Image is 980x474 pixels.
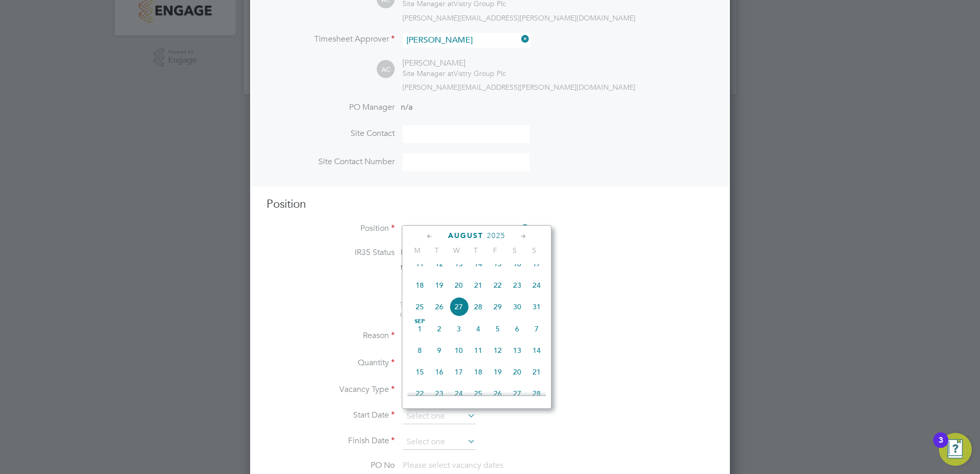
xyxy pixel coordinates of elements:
span: 12 [430,254,449,273]
span: 22 [410,384,430,403]
span: 14 [468,254,488,273]
label: Start Date [267,410,395,421]
label: Vacancy Type [267,384,395,395]
span: 10 [449,341,468,360]
span: 28 [468,297,488,317]
span: 15 [410,362,430,382]
label: IR35 Status [267,247,395,258]
span: 19 [488,362,507,382]
span: 16 [507,254,527,273]
label: Position [267,223,395,234]
span: 8 [410,341,430,360]
span: 18 [468,362,488,382]
span: 11 [468,341,488,360]
span: [PERSON_NAME][EMAIL_ADDRESS][PERSON_NAME][DOMAIN_NAME] [402,13,636,23]
label: Quantity [267,358,395,368]
span: 20 [449,275,468,295]
span: 27 [507,384,527,403]
span: S [505,246,524,255]
span: 26 [488,384,507,403]
label: PO Manager [267,102,395,113]
button: Open Resource Center, 3 new notifications [939,433,972,466]
span: 21 [468,275,488,295]
span: 18 [410,275,430,295]
span: 17 [449,362,468,382]
span: 23 [430,384,449,403]
span: 13 [449,254,468,273]
span: 1 [410,319,430,339]
span: 5 [488,319,507,339]
span: 14 [527,341,546,360]
span: 26 [430,297,449,317]
div: 3 [938,440,943,453]
strong: Status Determination Statement [401,264,495,271]
span: 13 [507,341,527,360]
span: M [407,246,427,255]
div: [PERSON_NAME] [402,58,506,69]
input: Search for... [403,222,529,237]
span: 28 [527,384,546,403]
span: 15 [488,254,507,273]
span: T [427,246,446,255]
div: Vistry Group Plc [402,69,506,78]
span: 16 [430,362,449,382]
span: n/a [401,102,413,112]
span: 2025 [487,231,505,240]
span: AC [377,61,395,78]
span: 12 [488,341,507,360]
span: 27 [449,297,468,317]
span: 17 [527,254,546,273]
span: 9 [430,341,449,360]
span: 22 [488,275,507,295]
span: 19 [430,275,449,295]
label: Reason [267,330,395,341]
span: [PERSON_NAME][EMAIL_ADDRESS][PERSON_NAME][DOMAIN_NAME] [402,83,636,92]
input: Search for... [403,33,529,48]
span: August [448,231,483,240]
span: S [524,246,544,255]
span: 25 [468,384,488,403]
span: W [446,246,466,255]
span: 20 [507,362,527,382]
span: 31 [527,297,546,317]
span: 24 [449,384,468,403]
span: 3 [449,319,468,339]
span: 7 [527,319,546,339]
span: Sep [410,319,430,324]
span: Inside IR35 [401,247,441,257]
span: 24 [527,275,546,295]
span: 29 [488,297,507,317]
span: 11 [410,254,430,273]
span: 23 [507,275,527,295]
label: Timesheet Approver [267,34,395,45]
span: 4 [468,319,488,339]
span: T [466,246,485,255]
label: Site Contact [267,128,395,139]
label: Site Contact Number [267,156,395,167]
input: Select one [403,434,476,450]
span: 21 [527,362,546,382]
span: 30 [507,297,527,317]
span: The status determination for this position can be updated after creating the vacancy [400,300,538,319]
span: Please select vacancy dates [403,460,503,470]
input: Select one [403,409,476,424]
span: F [485,246,505,255]
span: Site Manager at [402,69,454,78]
span: 25 [410,297,430,317]
label: Finish Date [267,436,395,446]
span: 2 [430,319,449,339]
h3: Position [267,197,713,212]
label: PO No [267,460,395,471]
span: 6 [507,319,527,339]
